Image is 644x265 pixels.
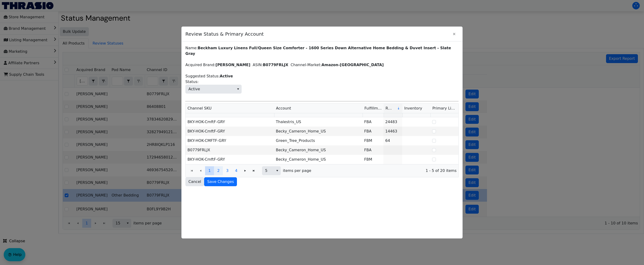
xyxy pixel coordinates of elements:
button: Close [450,30,459,38]
td: Becky_Cameron_Home_US [274,145,362,155]
span: Primary Listing [432,106,461,110]
input: Select Row [432,139,436,143]
span: Review Status & Primary Account [185,28,450,40]
td: BKY-HOK-CMFTF-GRY [186,136,274,145]
input: Select Row [432,120,436,124]
label: Beckham Luxury Linens Full/Queen Size Comforter - 1600 Series Down Alternative Home Bedding & Duv... [185,46,451,56]
button: Page 2 [214,166,223,175]
button: Save Changes [204,177,237,186]
label: Amazon-[GEOGRAPHIC_DATA] [322,63,384,67]
td: BKY-HOK-CmftF-GRY [186,155,274,164]
button: Page 1 [205,166,214,175]
td: FBA [362,127,383,136]
span: Status: [185,85,242,94]
button: Cancel [185,177,204,186]
td: FBM [362,136,383,145]
div: Name: Acquired Brand: ASIN: Channel-Market: Suggested Status: [185,45,459,186]
input: Select Row [432,148,436,152]
span: items per page [283,168,311,174]
span: 4 [235,168,237,174]
span: Account [276,106,291,111]
span: Save Changes [207,179,234,185]
button: Go to the next page [241,166,250,175]
div: Page 1 of 4 [186,164,458,177]
input: Select Row [432,158,436,161]
td: 14463 [383,127,402,136]
td: 24483 [383,117,402,127]
span: 3 [226,168,228,174]
td: BKY-HOK-CmftF-GRY [186,117,274,127]
td: Thalestris_US [274,117,362,127]
td: Becky_Cameron_Home_US [274,127,362,136]
td: Becky_Cameron_Home_US [274,155,362,164]
span: Page size [262,166,281,175]
span: Channel SKU [187,106,212,111]
label: B0779FRLJX [263,63,288,67]
td: FBA [362,117,383,127]
span: Status: [185,79,198,85]
span: Cancel [188,179,201,185]
span: Revenue [386,106,393,111]
span: Fulfillment [364,106,382,111]
button: select [274,167,281,175]
button: Go to the last page [249,166,258,175]
span: 1 [208,168,211,174]
input: Select Row [432,129,436,133]
button: select [235,85,241,93]
label: [PERSON_NAME] [216,63,251,67]
span: Active [188,86,200,92]
td: FBM [362,155,383,164]
td: 64 [383,136,402,145]
td: B0779FRLJX [186,145,274,155]
button: Page 3 [223,166,232,175]
button: Page 4 [232,166,241,175]
span: 2 [217,168,220,174]
td: Green_Tree_Products [274,136,362,145]
span: Inventory [404,106,422,111]
span: 1 - 5 of 20 items [315,168,457,174]
span: 5 [265,168,271,174]
td: FBA [362,145,383,155]
td: BKY-HOK-CmftF-GRY [186,127,274,136]
label: Active [220,74,233,78]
